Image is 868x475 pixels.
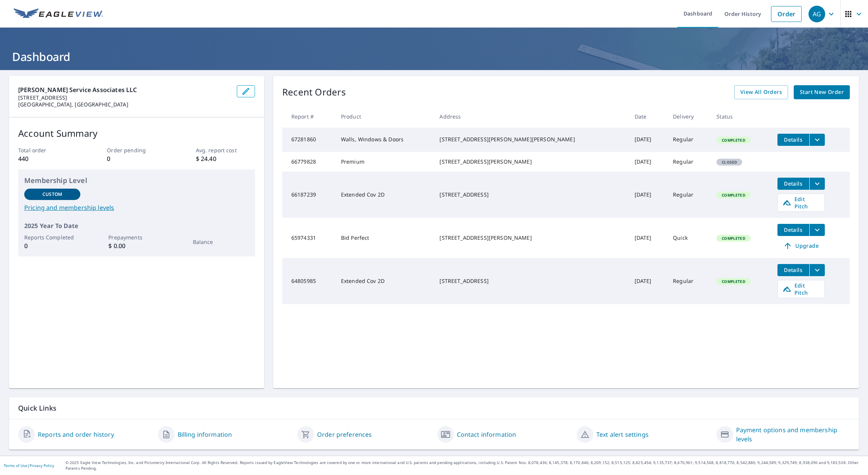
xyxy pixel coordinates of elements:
a: Edit Pitch [777,280,825,298]
span: Upgrade [782,241,820,250]
p: 0 [107,154,166,163]
a: Edit Pitch [777,194,825,212]
td: [DATE] [629,152,667,172]
p: Prepayments [108,233,164,241]
a: Billing information [178,430,232,439]
p: 2025 Year To Date [24,221,249,230]
a: Text alert settings [596,430,649,439]
button: filesDropdownBtn-65974331 [809,224,825,236]
th: Status [710,105,771,128]
td: Quick [667,218,710,258]
th: Delivery [667,105,710,128]
span: Details [782,180,805,187]
a: View All Orders [734,85,788,99]
th: Report # [282,105,335,128]
p: Membership Level [24,175,249,186]
span: Edit Pitch [782,282,820,296]
a: Upgrade [777,240,825,252]
p: Reports Completed [24,233,80,241]
td: 66779828 [282,152,335,172]
div: [STREET_ADDRESS][PERSON_NAME] [439,234,622,242]
th: Address [433,105,628,128]
a: Privacy Policy [30,463,54,468]
p: Avg. report cost [196,146,255,154]
div: [STREET_ADDRESS][PERSON_NAME][PERSON_NAME] [439,136,622,143]
p: [GEOGRAPHIC_DATA], [GEOGRAPHIC_DATA] [18,101,231,108]
span: Completed [717,279,749,284]
p: 0 [24,241,80,250]
td: Regular [667,172,710,218]
p: [PERSON_NAME] Service Associates LLC [18,85,231,94]
button: filesDropdownBtn-66187239 [809,178,825,190]
button: detailsBtn-66187239 [777,178,809,190]
span: Closed [717,159,741,165]
span: Start New Order [800,87,844,97]
td: [DATE] [629,172,667,218]
div: [STREET_ADDRESS][PERSON_NAME] [439,158,622,166]
td: Bid Perfect [335,218,434,258]
td: Regular [667,128,710,152]
p: Account Summary [18,127,255,140]
p: Order pending [107,146,166,154]
span: Completed [717,236,749,241]
p: © 2025 Eagle View Technologies, Inc. and Pictometry International Corp. All Rights Reserved. Repo... [66,460,864,471]
p: Quick Links [18,403,850,413]
button: filesDropdownBtn-67281860 [809,134,825,146]
span: Edit Pitch [782,195,820,210]
img: EV Logo [14,8,103,20]
td: Extended Cov 2D [335,258,434,304]
div: [STREET_ADDRESS] [439,191,622,198]
a: Start New Order [794,85,850,99]
a: Terms of Use [4,463,27,468]
span: Completed [717,137,749,143]
a: Pricing and membership levels [24,203,249,212]
a: Contact information [457,430,516,439]
h1: Dashboard [9,49,859,64]
td: Premium [335,152,434,172]
td: Regular [667,258,710,304]
span: Details [782,266,805,273]
a: Payment options and membership levels [736,425,850,444]
td: [DATE] [629,218,667,258]
a: Reports and order history [38,430,114,439]
p: $ 0.00 [108,241,164,250]
p: [STREET_ADDRESS] [18,94,231,101]
p: Total order [18,146,77,154]
td: 67281860 [282,128,335,152]
a: Order [771,6,802,22]
td: [DATE] [629,258,667,304]
button: detailsBtn-67281860 [777,134,809,146]
div: [STREET_ADDRESS] [439,277,622,285]
td: Extended Cov 2D [335,172,434,218]
span: Details [782,136,805,143]
button: detailsBtn-65974331 [777,224,809,236]
td: 65974331 [282,218,335,258]
td: [DATE] [629,128,667,152]
td: 64805985 [282,258,335,304]
p: Balance [193,238,249,246]
span: Details [782,226,805,233]
td: 66187239 [282,172,335,218]
td: Walls, Windows & Doors [335,128,434,152]
th: Date [629,105,667,128]
div: AG [809,6,825,22]
p: 440 [18,154,77,163]
p: Custom [42,191,62,198]
a: Order preferences [317,430,372,439]
p: | [4,463,54,468]
th: Product [335,105,434,128]
span: Completed [717,192,749,198]
button: detailsBtn-64805985 [777,264,809,276]
span: View All Orders [740,87,782,97]
p: $ 24.40 [196,154,255,163]
button: filesDropdownBtn-64805985 [809,264,825,276]
td: Regular [667,152,710,172]
p: Recent Orders [282,85,346,99]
